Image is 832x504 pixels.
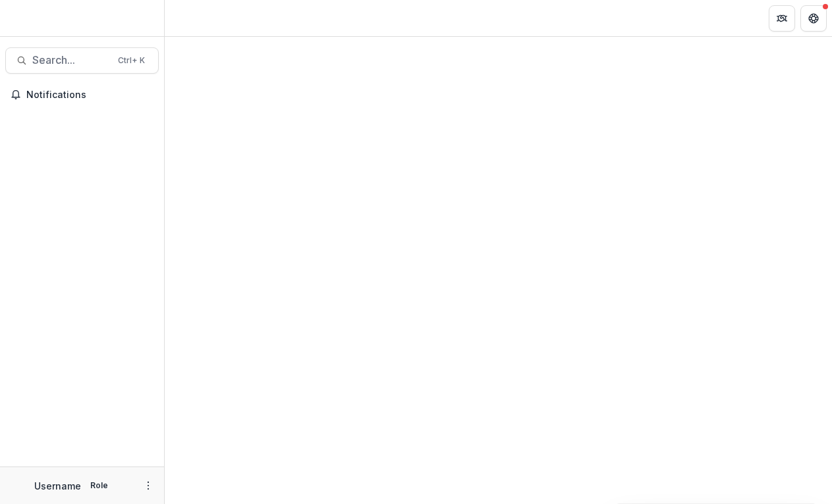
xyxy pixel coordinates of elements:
nav: breadcrumb [170,9,226,28]
button: Search... [5,47,159,74]
button: Get Help [800,5,827,32]
button: More [140,478,156,493]
button: Notifications [5,84,159,105]
span: Notifications [26,89,153,101]
p: Username [34,479,81,493]
button: Partners [769,5,795,32]
span: Search... [32,54,110,66]
div: Ctrl + K [115,53,148,68]
p: Role [86,480,112,491]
